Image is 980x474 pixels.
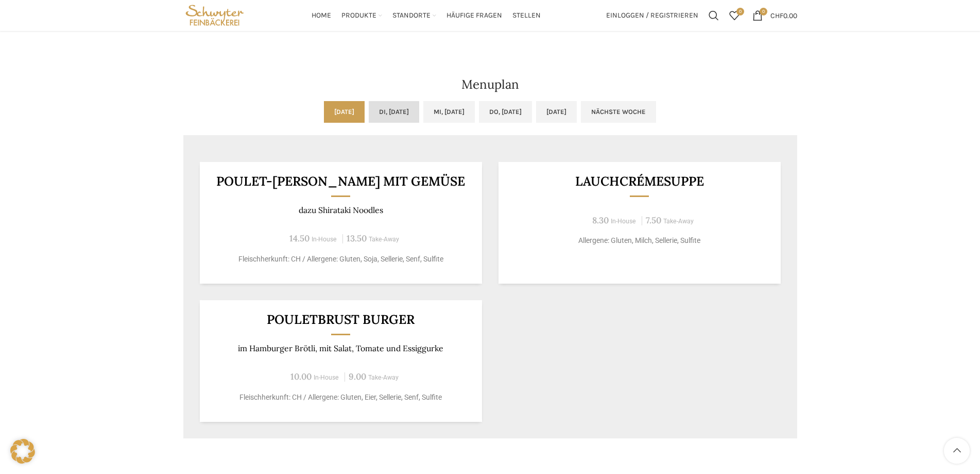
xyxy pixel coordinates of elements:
[592,215,609,226] span: 8.30
[183,78,797,91] h2: Menuplan
[212,254,469,265] p: Fleischherkunft: CH / Allergene: Gluten, Soja, Sellerie, Senf, Sulfite
[251,5,600,26] div: Main navigation
[341,11,376,21] span: Produkte
[314,374,339,381] span: In-House
[646,215,661,226] span: 7.50
[760,8,767,15] span: 0
[770,11,797,20] bdi: 0.00
[392,11,431,21] span: Standorte
[446,5,502,26] a: Häufige Fragen
[536,101,577,123] a: [DATE]
[747,5,802,26] a: 0 CHF0.00
[183,10,247,19] a: Site logo
[312,236,337,243] span: In-House
[212,313,469,326] h3: Pouletbrust Burger
[290,371,312,382] span: 10.00
[446,11,502,21] span: Häufige Fragen
[724,5,745,26] div: Meine Wunschliste
[392,5,436,26] a: Standorte
[312,11,331,21] span: Home
[703,5,724,26] a: Suchen
[212,205,469,215] p: dazu Shirataki Noodles
[770,11,783,20] span: CHF
[512,5,541,26] a: Stellen
[601,5,703,26] a: Einloggen / Registrieren
[349,371,366,382] span: 9.00
[423,101,475,123] a: Mi, [DATE]
[212,392,469,403] p: Fleischherkunft: CH / Allergene: Gluten, Eier, Sellerie, Senf, Sulfite
[511,235,768,246] p: Allergene: Gluten, Milch, Sellerie, Sulfite
[944,438,970,464] a: Scroll to top button
[341,5,382,26] a: Produkte
[724,5,745,26] a: 0
[736,8,744,15] span: 0
[511,175,768,188] h3: Lauchcrémesuppe
[347,233,367,244] span: 13.50
[212,175,469,188] h3: POULET-[PERSON_NAME] MIT GEMÜSE
[324,101,365,123] a: [DATE]
[581,101,656,123] a: Nächste Woche
[369,236,399,243] span: Take-Away
[212,344,469,353] p: im Hamburger Brötli, mit Salat, Tomate und Essiggurke
[512,11,541,21] span: Stellen
[611,218,636,225] span: In-House
[663,218,694,225] span: Take-Away
[289,233,310,244] span: 14.50
[606,12,698,19] span: Einloggen / Registrieren
[312,5,331,26] a: Home
[479,101,532,123] a: Do, [DATE]
[368,374,399,381] span: Take-Away
[369,101,419,123] a: Di, [DATE]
